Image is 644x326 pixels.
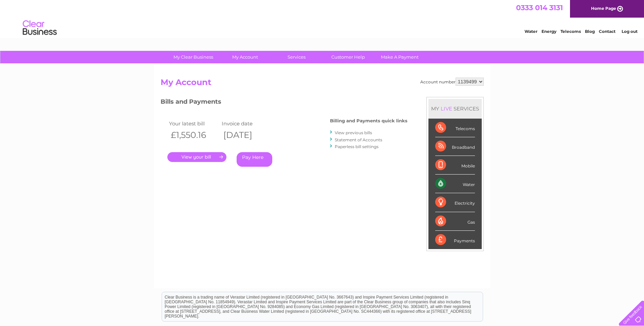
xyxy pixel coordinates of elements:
[435,119,475,137] div: Telecoms
[167,152,226,162] a: .
[420,78,484,86] div: Account number
[585,29,595,34] a: Blog
[161,78,484,90] h2: My Account
[560,29,581,34] a: Telecoms
[435,193,475,212] div: Electricity
[599,29,615,34] a: Contact
[435,212,475,231] div: Gas
[516,3,563,12] a: 0333 014 3131
[622,29,638,34] a: Log out
[435,231,475,249] div: Payments
[22,18,57,38] img: logo.png
[269,51,325,63] a: Services
[162,4,483,33] div: Clear Business is a trading name of Verastar Limited (registered in [GEOGRAPHIC_DATA] No. 3667643...
[320,51,376,63] a: Customer Help
[525,29,537,34] a: Water
[439,105,454,112] div: LIVE
[335,137,382,142] a: Statement of Accounts
[435,156,475,175] div: Mobile
[167,119,220,128] td: Your latest bill
[372,51,428,63] a: Make A Payment
[220,128,273,142] th: [DATE]
[167,128,220,142] th: £1,550.16
[335,130,372,135] a: View previous bills
[161,97,407,109] h3: Bills and Payments
[330,118,407,123] h4: Billing and Payments quick links
[237,152,272,167] a: Pay Here
[217,51,273,63] a: My Account
[541,29,556,34] a: Energy
[220,119,273,128] td: Invoice date
[335,144,379,149] a: Paperless bill settings
[165,51,221,63] a: My Clear Business
[428,99,482,118] div: MY SERVICES
[435,175,475,193] div: Water
[435,137,475,156] div: Broadband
